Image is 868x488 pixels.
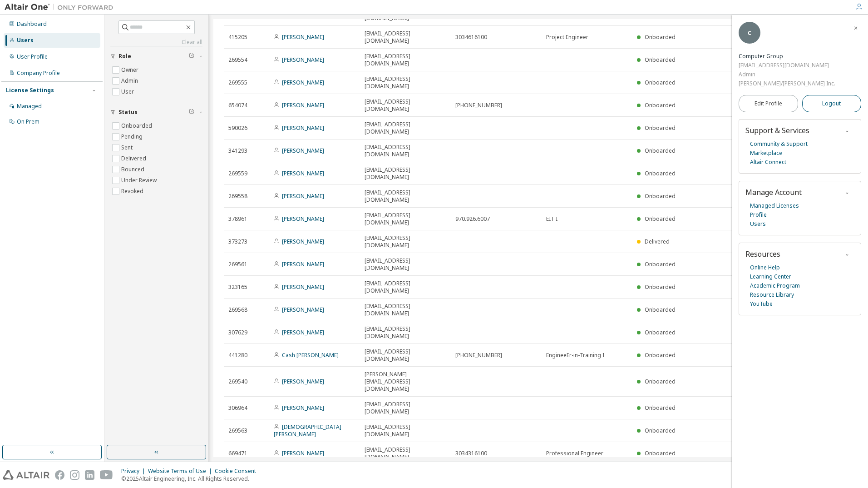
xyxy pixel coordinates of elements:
[228,427,247,434] span: 269563
[645,404,676,412] span: Onboarded
[189,53,194,60] span: Clear filter
[750,139,808,149] a: Community & Support
[455,34,487,41] span: 3034616100
[365,257,447,272] span: [EMAIL_ADDRESS][DOMAIN_NAME]
[282,404,324,412] a: [PERSON_NAME]
[645,351,676,359] span: Onboarded
[750,272,791,281] a: Learning Center
[274,423,341,438] a: [DEMOGRAPHIC_DATA][PERSON_NAME]
[110,46,202,66] button: Role
[118,53,131,60] span: Role
[750,210,767,219] a: Profile
[546,352,604,359] span: EngineeEr-in-Training I
[645,378,676,385] span: Onboarded
[282,260,324,268] a: [PERSON_NAME]
[645,56,676,64] span: Onboarded
[3,470,49,480] img: altair_logo.svg
[282,351,339,359] a: Cash [PERSON_NAME]
[365,75,447,90] span: [EMAIL_ADDRESS][DOMAIN_NAME]
[645,329,676,336] span: Onboarded
[745,125,809,135] span: Support & Services
[100,470,113,480] img: youtube.svg
[750,281,800,290] a: Academic Program
[17,70,60,77] div: Company Profile
[365,446,447,461] span: [EMAIL_ADDRESS][DOMAIN_NAME]
[645,169,676,177] span: Onboarded
[189,109,194,116] span: Clear filter
[228,215,247,223] span: 378961
[750,201,799,210] a: Managed Licenses
[6,87,54,94] div: License Settings
[228,102,247,109] span: 654074
[228,124,247,132] span: 590026
[282,147,324,154] a: [PERSON_NAME]
[282,33,324,41] a: [PERSON_NAME]
[546,34,588,41] span: Project Engineer
[282,124,324,132] a: [PERSON_NAME]
[365,401,447,415] span: [EMAIL_ADDRESS][DOMAIN_NAME]
[755,100,782,107] span: Edit Profile
[148,468,215,475] div: Website Terms of Use
[228,56,247,64] span: 269554
[739,95,798,112] a: Edit Profile
[228,450,247,457] span: 669471
[121,120,154,131] label: Onboarded
[365,371,447,393] span: [PERSON_NAME][EMAIL_ADDRESS][DOMAIN_NAME]
[17,37,34,44] div: Users
[645,427,676,434] span: Onboarded
[365,121,447,135] span: [EMAIL_ADDRESS][DOMAIN_NAME]
[282,56,324,64] a: [PERSON_NAME]
[282,215,324,223] a: [PERSON_NAME]
[455,352,502,359] span: [PHONE_NUMBER]
[121,475,261,483] p: © 2025 Altair Engineering, Inc. All Rights Reserved.
[121,65,140,75] label: Owner
[282,283,324,291] a: [PERSON_NAME]
[365,30,447,45] span: [EMAIL_ADDRESS][DOMAIN_NAME]
[121,142,134,153] label: Sent
[645,238,670,245] span: Delivered
[750,158,786,167] a: Altair Connect
[121,164,146,175] label: Bounced
[739,52,835,61] div: Computer Group
[455,102,502,109] span: [PHONE_NUMBER]
[70,470,79,480] img: instagram.svg
[645,79,676,86] span: Onboarded
[110,39,202,46] a: Clear all
[645,260,676,268] span: Onboarded
[228,284,247,291] span: 323165
[365,212,447,226] span: [EMAIL_ADDRESS][DOMAIN_NAME]
[645,192,676,200] span: Onboarded
[365,234,447,249] span: [EMAIL_ADDRESS][DOMAIN_NAME]
[645,124,676,132] span: Onboarded
[55,470,64,480] img: facebook.svg
[802,95,862,112] button: Logout
[121,153,148,164] label: Delivered
[228,352,247,359] span: 441280
[546,450,603,457] span: Professional Engineer
[645,449,676,457] span: Onboarded
[282,101,324,109] a: [PERSON_NAME]
[17,53,48,60] div: User Profile
[365,280,447,294] span: [EMAIL_ADDRESS][DOMAIN_NAME]
[822,99,841,108] span: Logout
[745,249,780,259] span: Resources
[228,170,247,177] span: 269559
[17,118,39,125] div: On Prem
[739,61,835,70] div: [EMAIL_ADDRESS][DOMAIN_NAME]
[748,29,751,37] span: C
[365,53,447,67] span: [EMAIL_ADDRESS][DOMAIN_NAME]
[365,166,447,181] span: [EMAIL_ADDRESS][DOMAIN_NAME]
[645,33,676,41] span: Onboarded
[282,306,324,314] a: [PERSON_NAME]
[110,102,202,122] button: Status
[121,75,140,86] label: Admin
[228,238,247,245] span: 373273
[750,263,780,272] a: Online Help
[645,283,676,291] span: Onboarded
[282,238,324,245] a: [PERSON_NAME]
[215,468,261,475] div: Cookie Consent
[118,109,138,116] span: Status
[745,187,802,197] span: Manage Account
[5,3,118,12] img: Altair One
[228,261,247,268] span: 269561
